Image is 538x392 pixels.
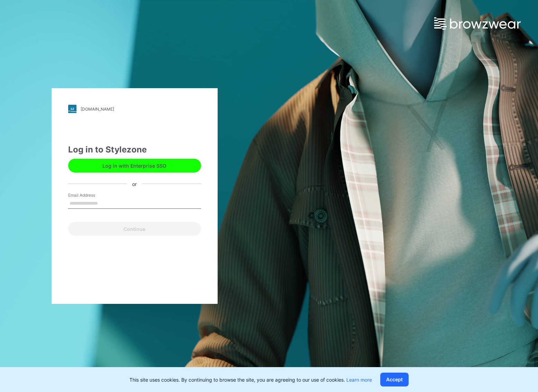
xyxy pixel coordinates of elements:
a: Learn more [346,377,372,383]
img: stylezone-logo.562084cfcfab977791bfbf7441f1a819.svg [68,105,76,113]
div: [DOMAIN_NAME] [81,106,114,112]
label: Email Address [68,192,117,198]
div: Log in to Stylezone [68,143,201,156]
a: [DOMAIN_NAME] [68,105,201,113]
img: browzwear-logo.e42bd6dac1945053ebaf764b6aa21510.svg [434,17,521,30]
button: Accept [380,373,409,386]
div: or [127,180,142,187]
p: This site uses cookies. By continuing to browse the site, you are agreeing to our use of cookies. [129,376,372,383]
button: Log in with Enterprise SSO [68,159,201,172]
